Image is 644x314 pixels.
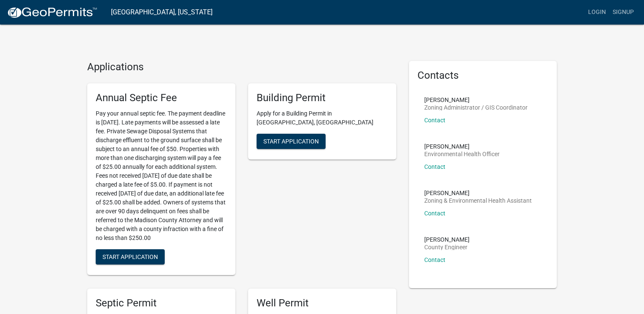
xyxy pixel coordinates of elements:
[96,109,227,242] p: Pay your annual septic fee. The payment deadline is [DATE]. Late payments will be assessed a late...
[424,143,500,149] p: [PERSON_NAME]
[263,138,319,144] span: Start Application
[111,5,213,19] a: [GEOGRAPHIC_DATA], [US_STATE]
[424,198,532,204] p: Zoning & Environmental Health Assistant
[424,244,470,250] p: County Engineer
[257,109,388,127] p: Apply for a Building Permit in [GEOGRAPHIC_DATA], [GEOGRAPHIC_DATA]
[424,105,528,110] p: Zoning Administrator / GIS Coordinator
[96,92,227,104] h5: Annual Septic Fee
[424,151,500,157] p: Environmental Health Officer
[417,69,549,82] h5: Contacts
[424,117,445,124] a: Contact
[257,92,388,104] h5: Building Permit
[96,297,227,309] h5: Septic Permit
[585,4,609,20] a: Login
[424,163,445,170] a: Contact
[424,97,528,103] p: [PERSON_NAME]
[257,134,326,149] button: Start Application
[424,237,470,242] p: [PERSON_NAME]
[87,61,396,73] h4: Applications
[96,249,165,264] button: Start Application
[424,256,445,263] a: Contact
[609,4,637,20] a: Signup
[424,190,532,196] p: [PERSON_NAME]
[257,297,388,309] h5: Well Permit
[424,210,445,217] a: Contact
[102,253,158,260] span: Start Application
